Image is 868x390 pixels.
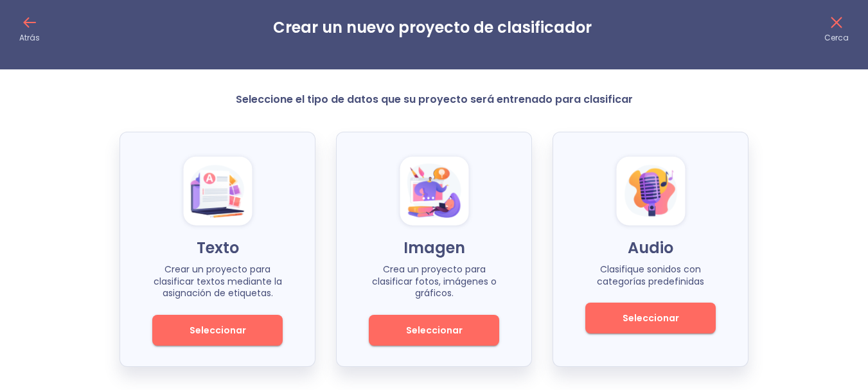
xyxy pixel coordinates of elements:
font: Seleccione el tipo de datos que su proyecto será entrenado para clasificar [236,92,633,107]
font: Seleccionar [406,324,463,337]
font: Atrás [19,32,40,43]
font: Crear un proyecto para clasificar textos mediante la asignación de etiquetas. [154,263,282,299]
font: Clasifique sonidos con categorías predefinidas [597,263,704,288]
button: Seleccionar [369,315,499,346]
button: Seleccionar [152,315,283,346]
font: Crear un nuevo proyecto de clasificador [273,17,592,38]
font: Seleccionar [190,324,246,337]
font: Imagen [403,237,465,258]
font: Audio [628,237,673,258]
font: Seleccionar [623,312,679,324]
font: Cerca [824,32,849,43]
button: Seleccionar [585,303,716,333]
font: Crea un proyecto para clasificar fotos, imágenes o gráficos. [372,263,497,299]
font: Texto [197,237,239,258]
